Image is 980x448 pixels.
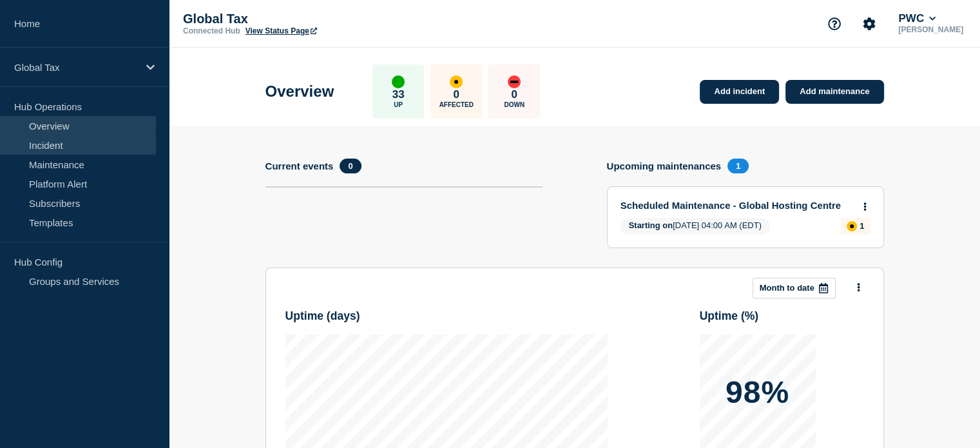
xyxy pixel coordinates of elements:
[727,159,749,173] span: 1
[847,221,857,231] div: affected
[607,161,722,171] h4: Upcoming maintenances
[14,62,138,73] p: Global Tax
[856,10,883,37] button: Account settings
[508,75,521,88] div: down
[700,309,864,323] h3: Uptime ( % )
[265,161,334,171] h4: Current events
[394,101,403,108] p: Up
[821,10,848,37] button: Support
[285,309,608,323] h3: Uptime ( days )
[245,26,317,35] a: View Status Page
[183,12,441,26] p: Global Tax
[439,101,474,108] p: Affected
[700,80,779,104] a: Add incident
[620,200,853,211] a: Scheduled Maintenance - Global Hosting Centre
[392,88,405,101] p: 33
[450,75,463,88] div: affected
[512,88,517,101] p: 0
[896,12,938,25] button: PWC
[785,80,883,104] a: Add maintenance
[340,159,361,173] span: 0
[860,221,864,231] p: 1
[454,88,459,101] p: 0
[629,220,673,230] span: Starting on
[504,101,524,108] p: Down
[265,83,334,101] h1: Overview
[753,278,836,298] button: Month to date
[760,283,814,293] p: Month to date
[392,75,405,88] div: up
[725,377,789,408] p: 98%
[896,25,966,34] p: [PERSON_NAME]
[620,218,770,235] span: [DATE] 04:00 AM (EDT)
[183,26,240,35] p: Connected Hub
